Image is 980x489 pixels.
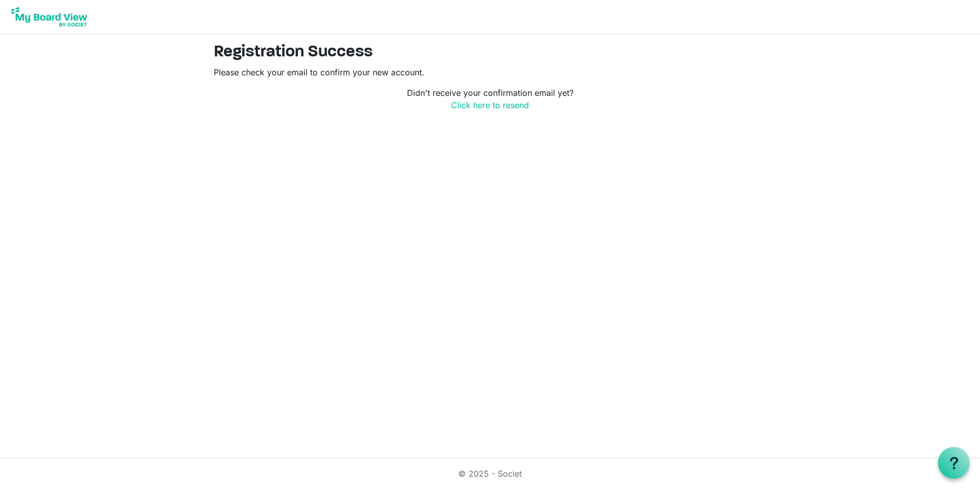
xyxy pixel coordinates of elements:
p: Please check your email to confirm your new account. [214,66,766,78]
img: My Board View Logo [8,4,90,30]
h2: Registration Success [214,43,766,62]
a: © 2025 - Societ [458,468,522,479]
p: Didn't receive your confirmation email yet? [214,87,766,111]
a: Click here to resend [451,100,529,110]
